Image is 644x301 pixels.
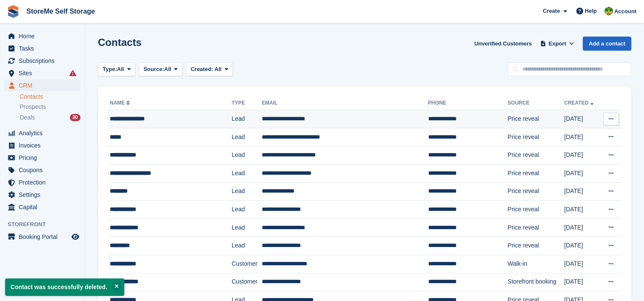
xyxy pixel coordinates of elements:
[604,7,613,15] img: StorMe
[4,189,80,201] a: menu
[4,139,80,151] a: menu
[19,139,70,151] span: Invoices
[471,37,535,51] a: Unverified Customers
[98,62,135,77] button: Type: All
[232,201,262,219] td: Lead
[564,110,600,128] td: [DATE]
[4,43,80,54] a: menu
[19,152,70,164] span: Pricing
[538,37,576,51] button: Export
[19,55,70,67] span: Subscriptions
[507,255,564,273] td: Walk-in
[215,66,222,72] span: All
[191,66,213,72] span: Created:
[543,7,560,15] span: Create
[19,43,70,54] span: Tasks
[23,4,98,18] a: StoreMe Self Storage
[20,103,46,111] span: Prospects
[232,146,262,165] td: Lead
[428,97,507,110] th: Phone
[564,128,600,146] td: [DATE]
[143,65,164,74] span: Source:
[564,273,600,291] td: [DATE]
[7,5,20,18] img: stora-icon-8386f47178a22dfd0bd8f6a31ec36ba5ce8667c1dd55bd0f319d3a0aa187defe.svg
[19,189,70,201] span: Settings
[507,164,564,182] td: Price reveal
[19,67,70,79] span: Sites
[507,97,564,110] th: Source
[19,231,70,243] span: Booking Portal
[262,97,428,110] th: Email
[585,7,597,15] span: Help
[4,176,80,188] a: menu
[110,100,132,106] a: Name
[19,80,70,91] span: CRM
[4,231,80,243] a: menu
[564,201,600,219] td: [DATE]
[564,182,600,201] td: [DATE]
[20,114,35,122] span: Deals
[4,30,80,42] a: menu
[19,201,70,213] span: Capital
[232,128,262,146] td: Lead
[564,164,600,182] td: [DATE]
[232,255,262,273] td: Customer
[4,55,80,67] a: menu
[19,164,70,176] span: Coupons
[507,182,564,201] td: Price reveal
[164,65,172,74] span: All
[232,110,262,128] td: Lead
[20,113,80,122] a: Deals 30
[507,219,564,237] td: Price reveal
[614,7,636,16] span: Account
[20,102,80,111] a: Prospects
[19,176,70,188] span: Protection
[583,37,631,51] a: Add a contact
[186,62,233,77] button: Created: All
[139,62,183,77] button: Source: All
[4,152,80,164] a: menu
[507,128,564,146] td: Price reveal
[117,65,124,74] span: All
[507,146,564,165] td: Price reveal
[564,237,600,255] td: [DATE]
[507,237,564,255] td: Price reveal
[4,164,80,176] a: menu
[98,37,142,48] h1: Contacts
[507,273,564,291] td: Storefront booking
[19,127,70,139] span: Analytics
[19,30,70,42] span: Home
[564,219,600,237] td: [DATE]
[69,70,76,77] i: Smart entry sync failures have occurred
[564,146,600,165] td: [DATE]
[70,114,80,121] div: 30
[4,127,80,139] a: menu
[232,237,262,255] td: Lead
[232,97,262,110] th: Type
[20,93,80,101] a: Contacts
[232,219,262,237] td: Lead
[564,100,595,106] a: Created
[70,232,80,242] a: Preview store
[8,220,85,229] span: Storefront
[4,201,80,213] a: menu
[232,273,262,291] td: Customer
[549,40,566,48] span: Export
[5,278,124,296] p: Contact was successfully deleted.
[4,67,80,79] a: menu
[232,182,262,201] td: Lead
[4,80,80,91] a: menu
[507,201,564,219] td: Price reveal
[232,164,262,182] td: Lead
[103,65,117,74] span: Type:
[507,110,564,128] td: Price reveal
[564,255,600,273] td: [DATE]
